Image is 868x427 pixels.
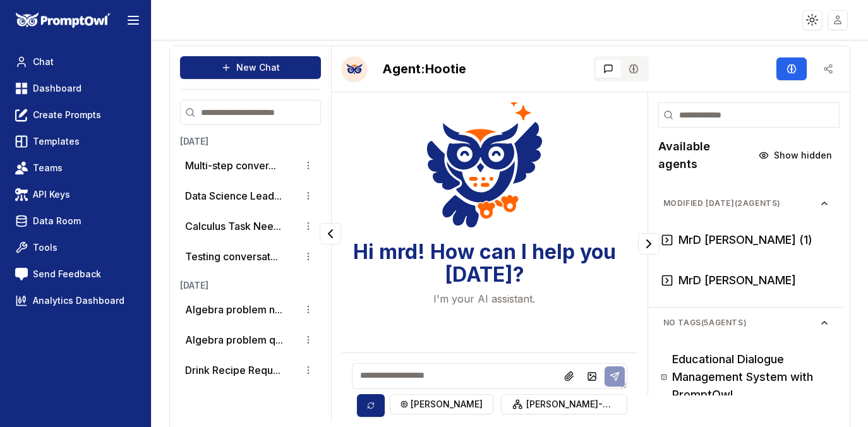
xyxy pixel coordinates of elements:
[663,198,819,208] span: Modified [DATE] ( 2 agents)
[301,219,316,234] button: Conversation options
[390,394,493,414] button: [PERSON_NAME]
[180,56,321,79] button: New Chat
[10,104,141,126] a: Create Prompts
[33,82,81,95] span: Dashboard
[301,158,316,173] button: Conversation options
[301,188,316,203] button: Conversation options
[10,130,141,153] a: Templates
[357,394,385,417] button: Sync model selection with the edit page
[180,279,321,292] h3: [DATE]
[426,97,543,231] img: Welcome Owl
[10,157,141,179] a: Teams
[653,193,840,213] button: Modified [DATE](2agents)
[33,294,124,307] span: Analytics Dashboard
[501,394,627,414] button: [PERSON_NAME]-opus-4-1
[433,291,535,306] p: I'm your AI assistant.
[678,272,796,289] h3: MrD [PERSON_NAME]
[185,219,281,234] button: Calculus Task Nee...
[10,210,141,232] a: Data Room
[301,363,316,378] button: Conversation options
[185,188,282,203] button: Data Science Lead...
[33,135,80,148] span: Templates
[829,11,847,29] img: placeholder-user.jpg
[33,215,81,227] span: Data Room
[10,289,141,312] a: Analytics Dashboard
[180,135,321,148] h3: [DATE]
[16,13,111,28] img: PromptOwl
[33,56,54,68] span: Chat
[10,51,141,73] a: Chat
[10,183,141,206] a: API Keys
[411,398,483,411] span: [PERSON_NAME]
[185,363,280,378] button: Drink Recipe Requ...
[658,138,751,173] h2: Available agents
[342,241,627,286] h3: Hi mrd! How can I help you [DATE]?
[526,398,617,411] span: [PERSON_NAME]-opus-4-1
[320,223,341,244] button: Collapse panel
[33,109,101,121] span: Create Prompts
[10,77,141,100] a: Dashboard
[185,332,283,347] button: Algebra problem q...
[33,162,63,174] span: Teams
[15,268,28,280] img: feedback
[342,56,367,81] button: Talk with Hootie
[10,236,141,259] a: Tools
[10,263,141,286] a: Send Feedback
[678,231,812,249] h3: MrD [PERSON_NAME] (1)
[301,332,316,347] button: Conversation options
[185,249,278,264] button: Testing conversat...
[382,60,466,78] h2: Hootie
[663,318,819,328] span: No Tags ( 5 agents)
[185,158,276,173] button: Multi-step conver...
[653,313,840,333] button: No Tags(5agents)
[301,302,316,317] button: Conversation options
[185,302,282,317] button: Algebra problem n...
[751,145,840,165] button: Show hidden
[33,268,101,280] span: Send Feedback
[342,56,367,81] img: Bot
[672,351,832,404] h3: Educational Dialogue Management System with PromptOwl
[301,249,316,264] button: Conversation options
[33,241,57,254] span: Tools
[33,188,70,201] span: API Keys
[638,233,660,255] button: Collapse panel
[774,149,832,162] span: Show hidden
